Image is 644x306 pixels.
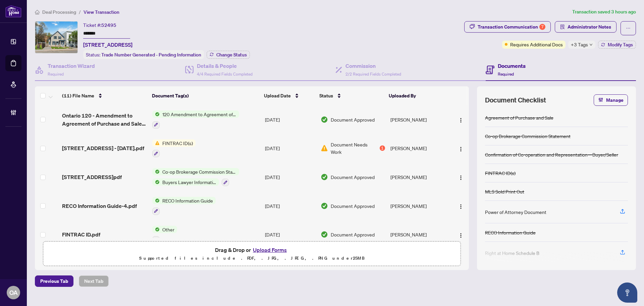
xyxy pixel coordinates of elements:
td: [DATE] [262,220,318,249]
td: [DATE] [262,191,318,220]
span: RECO Information Guide [160,197,216,204]
button: Transaction Communication7 [464,21,551,33]
button: Upload Forms [251,246,289,254]
img: Document Status [321,116,328,123]
h4: Commission [345,62,401,70]
button: Open asap [617,282,637,303]
td: [PERSON_NAME] [388,105,449,134]
button: Status IconFINTRAC ID(s) [152,139,196,158]
td: [DATE] [262,163,318,191]
span: +3 Tags [571,41,588,48]
span: Trade Number Generated - Pending Information [101,52,201,58]
button: Status IconRECO Information Guide [152,197,216,215]
h4: Documents [498,62,526,70]
td: [PERSON_NAME] [388,191,449,220]
span: Document Needs Work [331,141,378,156]
span: Drag & Drop or [215,246,289,254]
div: MLS Sold Print Out [485,188,524,195]
span: View Transaction [84,9,119,15]
span: [STREET_ADDRESS] - [DATE].pdf [62,144,144,152]
img: Status Icon [152,226,160,233]
span: Deal Processing [42,9,76,15]
span: Required [498,72,514,77]
li: / [79,8,81,16]
div: Status: [83,50,204,59]
span: [STREET_ADDRESS] [83,41,132,49]
div: Transaction Communication [478,21,545,32]
td: [DATE] [262,105,318,134]
span: OA [9,288,18,297]
th: Upload Date [261,86,317,105]
span: Co-op Brokerage Commission Statement [160,168,239,175]
p: Supported files include .PDF, .JPG, .JPEG, .PNG under 25 MB [47,254,457,262]
img: Status Icon [152,168,160,175]
th: Uploaded By [386,86,447,105]
button: Logo [455,172,466,182]
div: 7 [539,24,545,30]
button: Status IconOther [152,226,177,244]
div: Ticket #: [83,21,116,29]
span: RECO Information Guide-4.pdf [62,202,137,210]
span: solution [560,25,565,29]
span: Manage [606,95,624,105]
span: Change Status [216,52,247,57]
th: (11) File Name [59,86,149,105]
div: 1 [380,145,385,151]
div: FINTRAC ID(s) [485,169,516,177]
span: Document Approved [331,173,375,181]
div: RECO Information Guide [485,229,536,236]
img: Document Status [321,231,328,238]
span: Requires Additional Docs [510,41,563,48]
img: Status Icon [152,111,160,118]
img: Status Icon [152,197,160,204]
td: [PERSON_NAME] [388,163,449,191]
div: Agreement of Purchase and Sale [485,114,553,121]
img: Logo [458,204,464,209]
img: Logo [458,175,464,180]
span: Document Approved [331,231,375,238]
span: FINTRAC ID.pdf [62,230,100,238]
span: 4/4 Required Fields Completed [197,72,253,77]
button: Previous Tab [35,275,73,287]
div: Confirmation of Co-operation and Representation—Buyer/Seller [485,151,618,158]
article: Transaction saved 3 hours ago [572,8,636,16]
h4: Transaction Wizard [48,62,95,70]
button: Status IconCo-op Brokerage Commission StatementStatus IconBuyers Lawyer Information [152,168,239,186]
span: 120 Amendment to Agreement of Purchase and Sale [160,111,239,118]
button: Logo [455,143,466,154]
span: Ontario 120 - Amendment to Agreement of Purchase and Sale 8-2.pdf [62,112,147,128]
span: down [589,43,593,46]
button: Logo [455,229,466,240]
span: Document Approved [331,116,375,123]
button: Administrator Notes [555,21,616,33]
span: Administrator Notes [568,21,611,32]
button: Next Tab [79,275,109,287]
img: Document Status [321,144,328,152]
img: Document Status [321,202,328,210]
span: Required [48,72,64,77]
span: Status [319,92,333,99]
div: Right at Home Schedule B [485,249,539,257]
td: [PERSON_NAME] [388,134,449,163]
button: Modify Tags [598,41,636,49]
td: [DATE] [262,134,318,163]
th: Document Tag(s) [149,86,261,105]
button: Change Status [207,51,250,59]
button: Status Icon120 Amendment to Agreement of Purchase and Sale [152,111,239,129]
button: Logo [455,201,466,211]
span: 2/2 Required Fields Completed [345,72,401,77]
span: 52495 [101,22,116,28]
td: [PERSON_NAME] [388,220,449,249]
button: Manage [594,94,628,106]
img: Status Icon [152,178,160,186]
span: Upload Date [264,92,291,99]
h4: Details & People [197,62,253,70]
span: Other [160,226,177,233]
span: Previous Tab [40,276,68,287]
span: Document Approved [331,202,375,210]
span: Modify Tags [608,42,633,47]
span: ellipsis [626,26,631,31]
img: IMG-X12227728_1.jpg [35,21,77,53]
img: Document Status [321,173,328,181]
span: (11) File Name [62,92,94,99]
